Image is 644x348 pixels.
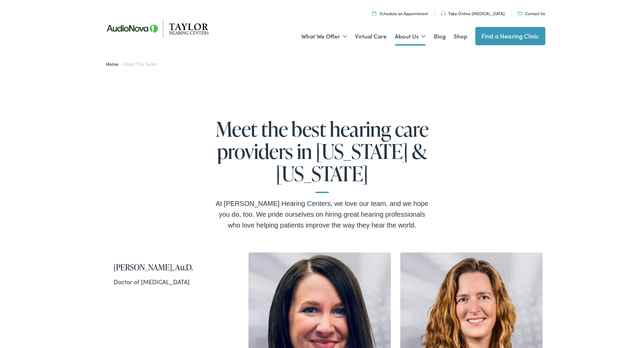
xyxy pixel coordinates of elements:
[475,27,545,45] a: Find a Hearing Clinic
[114,277,222,286] div: Doctor of [MEDICAL_DATA]
[372,10,428,16] a: Schedule an Appointment
[395,24,426,49] a: About Us
[214,198,430,231] div: At [PERSON_NAME] Hearing Centers, we love our team, and we hope you do, too. We pride ourselves o...
[106,60,122,67] a: Home
[214,118,430,193] h1: Meet the best hearing care providers in [US_STATE] & [US_STATE]
[106,60,157,67] span: /
[301,24,347,49] a: What We Offer
[372,11,376,16] img: utility icon
[355,24,387,49] a: Virtual Care
[114,263,222,272] h2: [PERSON_NAME], Au.D.
[434,24,446,49] a: Blog
[441,11,446,16] img: utility icon
[454,24,467,49] a: Shop
[518,12,522,15] img: utility icon
[441,10,505,16] a: Take Online [MEDICAL_DATA]
[518,10,545,16] a: Contact Us
[124,60,157,67] span: Meet the Team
